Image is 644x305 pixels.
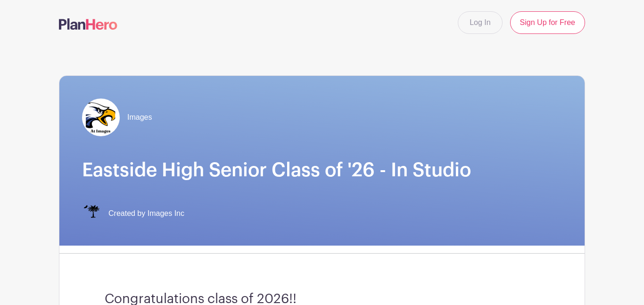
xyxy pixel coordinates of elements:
[82,99,120,136] img: at%20images.png
[82,204,101,223] img: IMAGES%20logo%20transparenT%20PNG%20s.png
[108,208,184,219] span: Created by Images Inc
[510,11,585,34] a: Sign Up for Free
[458,11,502,34] a: Log In
[127,112,152,123] span: Images
[59,18,117,30] img: logo-507f7623f17ff9eddc593b1ce0a138ce2505c220e1c5a4e2b4648c50719b7d32.svg
[82,159,562,181] h1: Eastside High Senior Class of '26 - In Studio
